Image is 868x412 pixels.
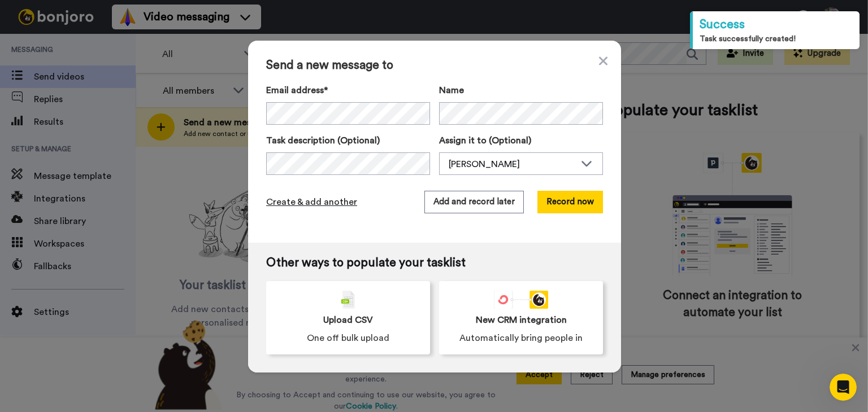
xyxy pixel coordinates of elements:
label: Task description (Optional) [266,134,430,147]
span: New CRM integration [476,313,567,327]
div: Success [700,16,853,33]
div: [PERSON_NAME] [449,157,575,171]
button: Record now [537,191,603,213]
span: Name [439,84,464,97]
span: Upload CSV [323,313,373,327]
label: Email address* [266,84,430,97]
span: Create & add another [266,195,357,209]
span: Other ways to populate your tasklist [266,256,603,270]
button: Add and record later [424,191,524,213]
span: Send a new message to [266,59,603,72]
div: animation [494,291,548,309]
label: Assign it to (Optional) [439,134,603,147]
div: Task successfully created! [700,33,853,45]
iframe: Intercom live chat [830,374,857,401]
span: Automatically bring people in [459,331,583,345]
img: csv-grey.png [341,291,355,309]
span: One off bulk upload [307,331,389,345]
